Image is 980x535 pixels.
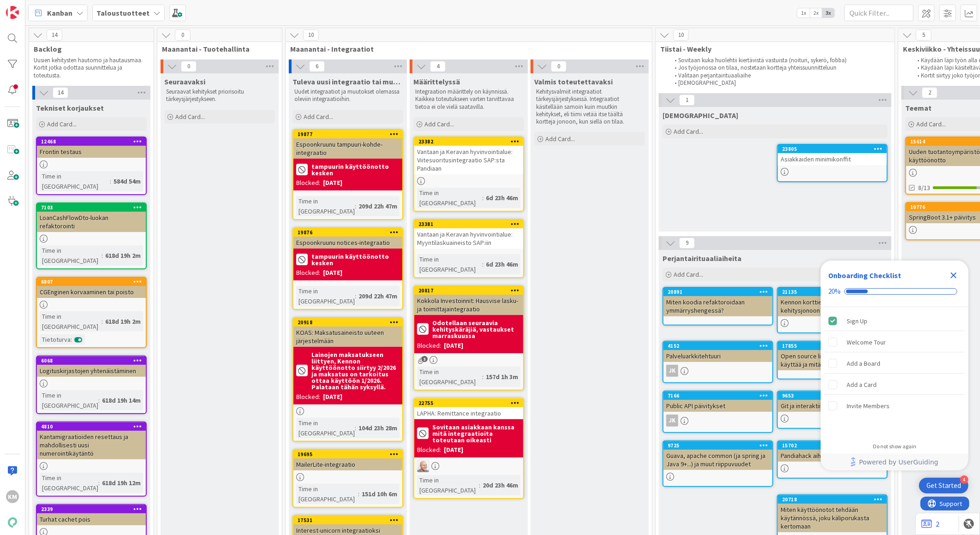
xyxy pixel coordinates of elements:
div: Time in [GEOGRAPHIC_DATA] [417,367,482,387]
div: 209d 22h 47m [356,201,400,211]
div: 6807 [41,279,146,285]
div: 584d 54m [111,176,143,186]
img: Visit kanbanzone.com [6,6,19,19]
span: Seuraavaksi [164,77,205,86]
p: Uusien kehitysten hautomo ja hautausmaa. Kortit jotka odottaa suunnittelua ja toteutusta. [34,57,143,79]
div: 7166 [668,392,772,399]
div: 2339 [41,506,146,512]
div: 19877Espoonkruunu tampuuri-kohde-integraatio [293,130,402,159]
div: 20918 [298,319,402,326]
div: 4152Palveluarkkitehtuuri [663,342,772,362]
div: Add a Board [847,358,880,369]
li: Sovitaan kuka huolehtii kiertävistä vastuista (noituri, sykerö, fobba) [669,57,884,64]
li: Jos työjonossa on tilaa, nostetaan kortteja yhteissuunnitteluun [669,64,884,71]
div: 19876 [293,228,402,237]
div: Time in [GEOGRAPHIC_DATA] [296,418,355,438]
div: 9653 [782,392,887,399]
span: 4 [430,61,446,72]
div: Time in [GEOGRAPHIC_DATA] [40,171,110,191]
p: Seuraavat kehitykset priorisoitu tärkeysjärjestykseen. [166,88,273,103]
div: 19876Espoonkruunu notices-integraatio [293,228,402,249]
div: Time in [GEOGRAPHIC_DATA] [296,286,355,306]
div: 20817Kokkola Investoinnit: Hausvise lasku- ja toimittajaintegraatio [414,286,523,315]
div: 23805 [778,145,887,153]
div: 20817 [418,287,523,294]
span: 14 [53,87,68,98]
div: 19695 [293,450,402,458]
span: Add Card... [304,113,333,121]
div: 9725 [668,442,772,449]
div: Espoonkruunu tampuuri-kohde-integraatio [293,138,402,159]
div: 9653Git ja interaktiiviset rebaset [778,392,887,412]
div: 21135Kennon korttien valuminen kehitysjonoon [778,288,887,316]
div: Blocked: [417,341,441,351]
div: [DATE] [444,445,463,455]
div: 209d 22h 47m [356,291,400,301]
div: 15702Pandiahack aiheideoita [778,441,887,462]
div: 20d 23h 46m [480,480,520,490]
div: 9725Guava, apache common (ja spring ja Java 9+...) ja muut riippuvuudet [663,441,772,470]
div: 6807CGEnginen korvaaminen tai poisto [37,278,146,298]
div: Espoonkruunu notices-integraatio [293,237,402,249]
div: 12468 [41,138,146,145]
span: 5 [916,30,932,41]
div: 7166Public API päivitykset [663,392,772,412]
span: : [71,334,72,345]
div: Pandiahack aiheideoita [778,450,887,462]
div: LAPHA: Remittance integraatio [414,407,523,419]
span: : [479,480,480,490]
div: Miten koodia refaktoroidaan ymmärryshengessä? [663,296,772,316]
div: [DATE] [323,178,342,188]
div: 7103 [41,204,146,211]
div: 17531 [293,516,402,524]
div: 15702 [782,442,887,449]
div: Time in [GEOGRAPHIC_DATA] [40,473,98,493]
b: tampuurin käyttöönotto kesken [311,163,400,176]
div: 6068 [41,357,146,364]
div: 157d 1h 3m [484,372,520,382]
div: 20891Miten koodia refaktoroidaan ymmärryshengessä? [663,288,772,316]
div: Checklist Container [821,261,968,470]
div: [DATE] [323,268,342,278]
div: Checklist progress: 20% [828,287,961,296]
span: 10 [673,30,689,41]
span: Add Card... [424,120,454,128]
span: Maanantai - Integraatiot [290,44,640,53]
div: Tietoturva [40,334,71,345]
div: 23382 [418,138,523,145]
span: Valmis toteutettavaksi [534,77,613,86]
div: Logituskirjastojen yhtenäistäminen [37,365,146,377]
div: 4 [960,476,968,484]
div: 17855 [778,342,887,350]
div: Time in [GEOGRAPHIC_DATA] [40,390,98,410]
div: 23381 [414,220,523,228]
b: tampuurin käyttöönotto kesken [311,253,400,266]
div: Do not show again [873,443,916,450]
div: 22755LAPHA: Remittance integraatio [414,399,523,419]
div: Invite Members is incomplete. [825,396,965,416]
span: : [110,176,111,186]
span: : [355,423,356,433]
div: 20718 [782,496,887,503]
div: JK [663,365,772,377]
div: NG [414,460,523,472]
div: 15702 [778,441,887,450]
span: 0 [181,61,197,72]
span: Add Card... [545,135,575,143]
span: : [358,489,359,499]
span: Powered by UserGuiding [859,457,938,468]
div: 17855Open source lisenssit, mitä voi käyttää ja mitä ei [778,342,887,370]
div: Add a Board is incomplete. [825,353,965,374]
div: Sign Up [847,315,867,327]
div: 22755 [418,400,523,406]
div: 6807 [37,278,146,286]
div: 7103 [37,203,146,212]
span: : [355,291,356,301]
div: Time in [GEOGRAPHIC_DATA] [417,188,482,208]
div: Kantamigraatioiden resettaus ja mahdollisesti uusi numerointikäytäntö [37,431,146,459]
span: : [102,250,103,261]
span: : [98,478,100,488]
div: Blocked: [296,392,320,402]
div: 6068Logituskirjastojen yhtenäistäminen [37,357,146,377]
div: Vantaan ja Keravan hyvinvointialue: Myyntilaskuaineisto SAP:iin [414,228,523,249]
